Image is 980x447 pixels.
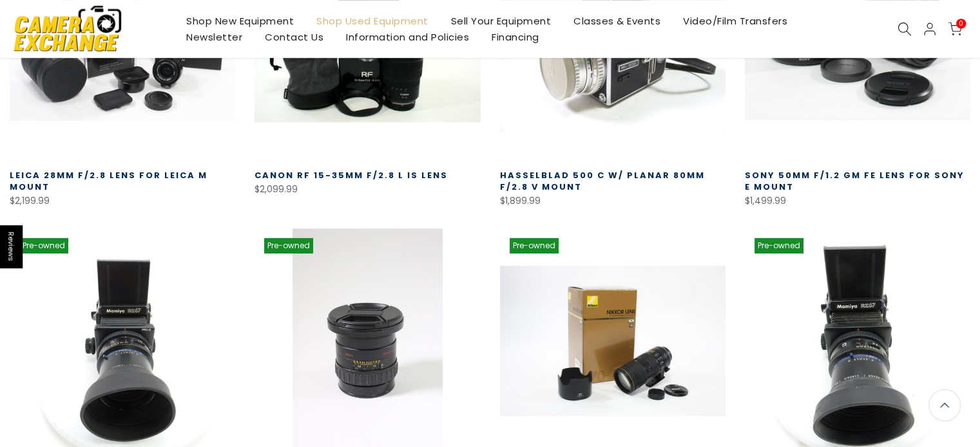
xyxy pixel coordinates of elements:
div: $1,899.99 [500,193,725,209]
a: Canon RF 15-35mm F/2.8 L IS Lens [255,169,448,181]
a: 0 [948,22,962,36]
a: Sell Your Equipment [439,13,562,29]
a: Financing [481,29,551,45]
a: Shop New Equipment [175,13,305,29]
a: Contact Us [254,29,335,45]
a: Sony 50mm f/1.2 GM FE Lens for Sony E Mount [745,169,965,193]
a: Information and Policies [335,29,481,45]
a: Newsletter [175,29,254,45]
a: Leica 28mm f/2.8 Lens for Leica M Mount [10,169,207,193]
div: $1,499.99 [745,193,970,209]
div: $2,099.99 [255,181,480,197]
span: 0 [956,19,966,28]
a: Video/Film Transfers [672,13,799,29]
a: Back to the top [928,389,961,421]
a: Hasselblad 500 C w/ Planar 80mm f/2.8 V Mount [500,169,705,193]
div: $2,199.99 [10,193,235,209]
a: Shop Used Equipment [305,13,440,29]
a: Classes & Events [562,13,672,29]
